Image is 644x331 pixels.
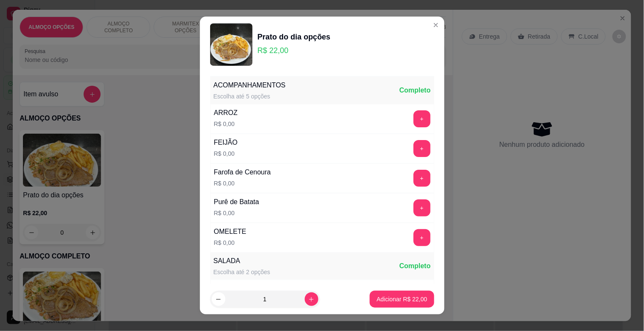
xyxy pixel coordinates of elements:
[214,197,259,207] div: Purê de Batata
[214,227,246,237] div: OMELETE
[214,120,238,128] p: R$ 0,00
[214,92,286,101] div: Escolha até 5 opções
[399,85,431,95] div: Completo
[413,229,430,246] button: add
[258,45,331,56] p: R$ 22,00
[399,261,431,271] div: Completo
[214,283,242,294] div: TOMATE
[429,18,443,32] button: Close
[413,110,430,127] button: add
[214,108,238,118] div: ARROZ
[413,199,430,216] button: add
[214,137,238,148] div: FEIJÃO
[214,256,270,266] div: SALADA
[214,80,286,90] div: ACOMPANHAMENTOS
[413,140,430,157] button: add
[370,291,434,308] button: Adicionar R$ 22,00
[210,23,253,66] img: product-image
[214,179,271,188] p: R$ 0,00
[305,292,318,306] button: increase-product-quantity
[214,238,246,247] p: R$ 0,00
[214,149,238,158] p: R$ 0,00
[214,167,271,177] div: Farofa de Cenoura
[258,31,331,43] div: Prato do dia opções
[413,170,430,187] button: add
[214,209,259,217] p: R$ 0,00
[214,268,270,276] div: Escolha até 2 opções
[377,295,427,303] p: Adicionar R$ 22,00
[212,292,225,306] button: decrease-product-quantity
